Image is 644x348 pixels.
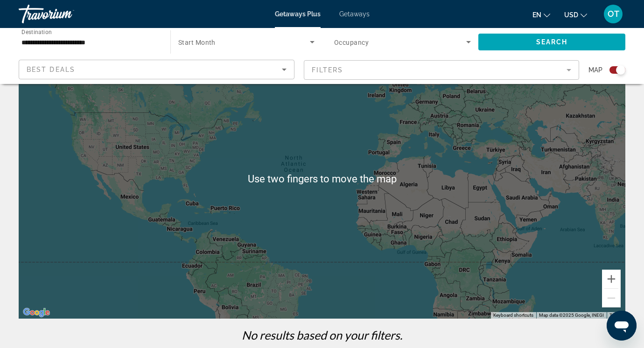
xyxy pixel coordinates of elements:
p: No results based on your filters. [14,328,630,342]
a: Getaways [339,10,370,18]
span: Destination [21,28,52,35]
a: Terms (opens in new tab) [609,313,623,318]
img: Google [21,306,52,319]
a: Open this area in Google Maps (opens a new window) [21,306,52,319]
span: Map [588,63,602,77]
button: Filter [304,60,580,80]
button: Keyboard shortcuts [493,312,533,319]
span: Occupancy [334,39,369,46]
button: User Menu [601,4,625,24]
button: Zoom out [602,289,621,307]
span: Start Month [178,39,216,46]
mat-select: Sort by [27,64,287,75]
span: Best Deals [27,66,75,73]
iframe: Button to launch messaging window [607,311,637,341]
span: en [532,11,541,19]
span: Search [536,38,568,46]
span: OT [608,9,619,19]
a: Getaways Plus [275,10,321,18]
button: Change language [532,8,550,21]
button: Zoom in [602,270,621,288]
a: Travorium [19,2,112,26]
span: Map data ©2025 Google, INEGI [539,313,604,318]
button: Search [478,34,625,50]
span: USD [564,11,578,19]
button: Change currency [564,8,587,21]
